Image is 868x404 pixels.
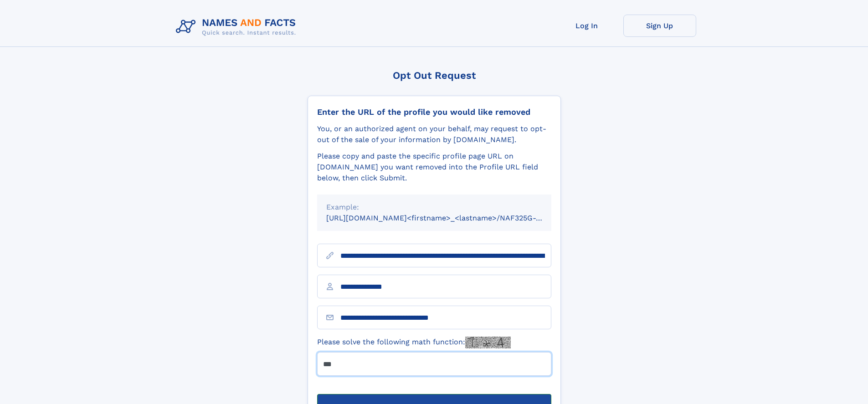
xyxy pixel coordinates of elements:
[317,107,551,117] div: Enter the URL of the profile you would like removed
[326,214,569,222] small: [URL][DOMAIN_NAME]<firstname>_<lastname>/NAF325G-xxxxxxxx
[308,70,561,81] div: Opt Out Request
[623,15,696,37] a: Sign Up
[317,337,511,348] label: Please solve the following math function:
[317,151,551,184] div: Please copy and paste the specific profile page URL on [DOMAIN_NAME] you want removed into the Pr...
[172,15,303,39] img: Logo Names and Facts
[550,15,623,37] a: Log In
[326,202,542,213] div: Example:
[317,123,551,145] div: You, or an authorized agent on your behalf, may request to opt-out of the sale of your informatio...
